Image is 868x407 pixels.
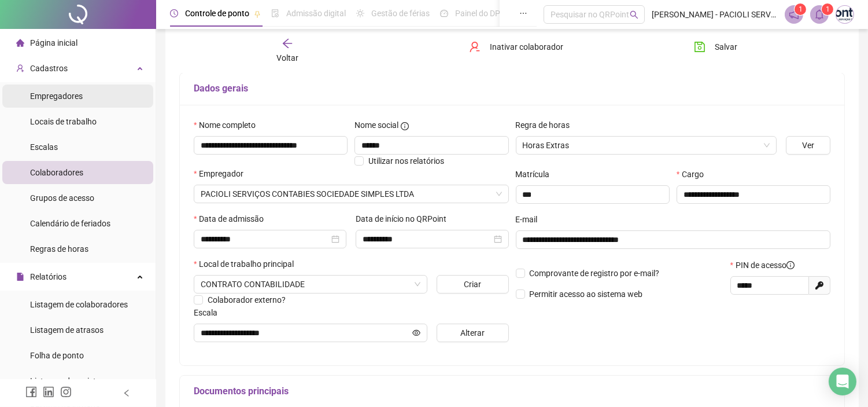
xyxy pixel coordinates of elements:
span: Relatórios [30,272,67,281]
span: 1 [826,5,830,13]
span: Gestão de férias [371,9,430,18]
span: Painel do DP [455,9,500,18]
label: Data de início no QRPoint [356,212,454,225]
span: 1 [799,5,803,13]
label: Escala [194,306,225,319]
span: pushpin [254,10,261,17]
span: Calendário de feriados [30,219,110,228]
span: bell [814,9,825,20]
span: Admissão digital [286,9,346,18]
span: instagram [60,386,72,398]
span: left [123,389,131,397]
span: clock-circle [170,9,178,17]
sup: 1 [795,3,806,15]
span: Controle de ponto [185,9,249,18]
span: Inativar colaborador [490,41,563,53]
label: E-mail [516,213,545,226]
span: Grupos de acesso [30,193,94,203]
button: Criar [437,275,508,294]
label: Empregador [194,167,251,180]
span: Colaboradores [30,168,83,177]
span: file [16,273,24,281]
span: Voltar [276,53,298,63]
span: Listagem de colaboradores [30,300,128,309]
span: Cadastros [30,64,68,73]
span: dashboard [440,9,448,17]
span: Listagem de atrasos [30,325,104,335]
label: Local de trabalho principal [194,258,301,270]
span: Ver [802,139,814,152]
span: ellipsis [519,9,527,17]
span: Empregadores [30,91,83,101]
span: info-circle [786,261,795,269]
span: Locais de trabalho [30,117,97,126]
span: Regras de horas [30,244,88,254]
span: Escalas [30,142,58,152]
span: [PERSON_NAME] - PACIOLI SERVIÇOS CONTÁBIEIS SOC SIMPLES [652,8,778,21]
span: eye [412,329,420,337]
button: Alterar [437,324,508,342]
div: Open Intercom Messenger [829,368,856,395]
span: notification [789,9,799,20]
span: user-add [16,64,24,72]
span: PIN de acesso [736,259,795,272]
span: RUA FRANCISCO DRUMOND 194 CENTRO CAMAÇARI BAHIA [201,276,420,293]
img: 82846 [836,6,854,23]
h5: Dados gerais [194,82,830,96]
span: Folha de ponto [30,351,84,360]
span: Criar [464,278,481,291]
span: Colaborador externo? [208,295,286,305]
span: Comprovante de registro por e-mail? [530,269,660,278]
button: Salvar [685,38,746,56]
label: Cargo [677,168,711,181]
label: Matrícula [516,168,557,181]
h5: Documentos principais [194,384,830,398]
span: Página inicial [30,38,77,47]
span: linkedin [43,386,54,398]
span: search [630,10,638,19]
label: Nome completo [194,119,263,131]
button: Ver [786,136,830,155]
span: file-done [271,9,279,17]
button: Inativar colaborador [460,38,572,56]
span: user-delete [469,41,481,53]
span: PACIOLI SERVIÇOS CONTABIES SOCIEDADE SIMPLES LTDA [201,185,502,203]
span: save [694,41,706,53]
span: sun [356,9,364,17]
label: Data de admissão [194,212,271,225]
span: Horas Extras [523,137,770,154]
span: Utilizar nos relatórios [368,156,444,166]
span: home [16,39,24,47]
span: info-circle [401,122,409,130]
span: Listagem de registros [30,376,108,386]
label: Regra de horas [516,119,578,131]
span: facebook [25,386,37,398]
sup: 1 [822,3,833,15]
span: Salvar [715,41,737,53]
span: arrow-left [282,38,293,49]
span: Nome social [354,119,398,131]
span: Permitir acesso ao sistema web [530,289,643,299]
span: Alterar [460,327,485,339]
